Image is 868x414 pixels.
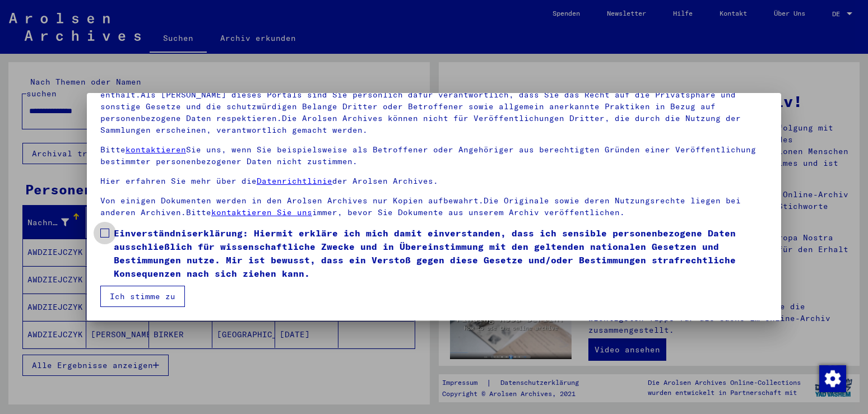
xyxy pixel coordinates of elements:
p: Hier erfahren Sie mehr über die der Arolsen Archives. [100,175,768,187]
p: Bitte beachten Sie, dass dieses Portal über NS - Verfolgte sensible Daten zu identifizierten oder... [100,77,768,136]
a: kontaktieren [126,145,186,155]
button: Ich stimme zu [100,286,185,307]
a: Datenrichtlinie [257,176,332,186]
img: Zustimmung ändern [819,365,846,392]
p: Von einigen Dokumenten werden in den Arolsen Archives nur Kopien aufbewahrt.Die Originale sowie d... [100,195,768,218]
span: Einverständniserklärung: Hiermit erkläre ich mich damit einverstanden, dass ich sensible personen... [114,226,768,280]
p: Bitte Sie uns, wenn Sie beispielsweise als Betroffener oder Angehöriger aus berechtigten Gründen ... [100,144,768,168]
a: kontaktieren Sie uns [211,207,312,217]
